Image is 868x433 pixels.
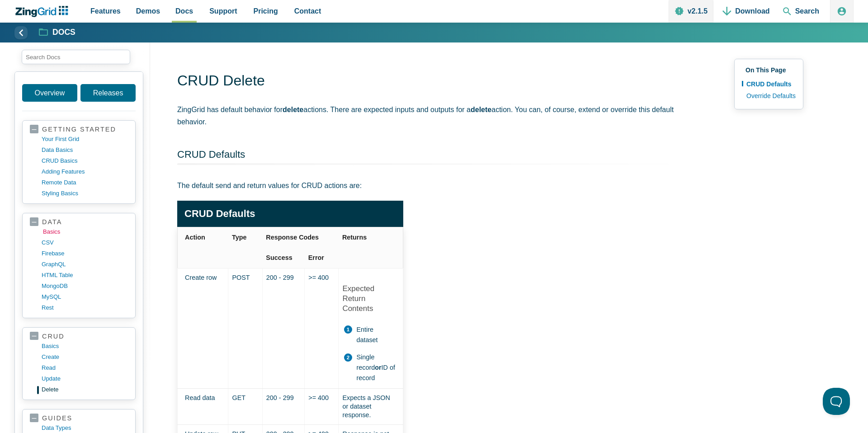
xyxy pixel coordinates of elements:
[294,5,321,17] span: Contact
[262,227,339,248] th: Response Codes
[742,90,796,102] a: Override Defaults
[42,166,128,177] a: adding features
[228,389,262,425] td: GET
[283,106,303,113] strong: delete
[228,227,262,248] th: Type
[178,268,228,389] td: Create row
[177,104,698,128] p: ZingGrid has default behavior for actions. There are expected inputs and outputs for a action. Yo...
[42,177,128,188] a: remote data
[262,268,304,389] td: 200 - 299
[305,268,339,389] td: >= 400
[22,84,77,102] a: Overview
[42,270,128,281] a: HTML table
[80,84,136,102] a: Releases
[30,218,128,226] a: data
[42,352,128,362] a: create
[177,71,698,92] h1: CRUD Delete
[339,227,403,248] th: Returns
[344,325,396,345] li: Entire dataset
[262,389,304,425] td: 200 - 299
[178,389,228,425] td: Read data
[42,155,128,166] a: CRUD basics
[30,125,128,134] a: getting started
[228,268,262,389] td: POST
[254,5,278,17] span: Pricing
[42,302,128,313] a: rest
[42,188,128,199] a: styling basics
[262,248,304,268] th: Success
[22,50,130,64] input: search input
[39,27,75,38] a: Docs
[42,292,128,302] a: MySQL
[42,259,128,270] a: GraphQL
[43,226,129,237] a: basics
[375,364,381,371] strong: or
[42,362,128,373] a: read
[14,6,73,17] a: ZingChart Logo. Click to return to the homepage
[42,248,128,259] a: firebase
[30,332,128,341] a: crud
[42,281,128,292] a: MongoDB
[42,134,128,145] a: your first grid
[177,149,245,160] a: CRUD Defaults
[178,227,228,248] th: Action
[177,201,403,226] caption: CRUD Defaults
[177,179,698,192] p: The default send and return values for CRUD actions are:
[42,145,128,155] a: data basics
[342,394,396,419] p: Expects a JSON or dataset response.
[30,414,128,423] a: guides
[742,78,796,90] a: CRUD Defaults
[471,106,491,113] strong: delete
[823,388,850,415] iframe: Toggle Customer Support
[344,352,396,383] li: Single record ID of record
[175,5,193,17] span: Docs
[42,384,128,395] a: delete
[136,5,160,17] span: Demos
[90,5,121,17] span: Features
[305,389,339,425] td: >= 400
[305,248,339,268] th: Error
[42,373,128,384] a: update
[342,284,396,314] h4: Expected Return Contents
[42,341,128,352] a: basics
[42,237,128,248] a: CSV
[209,5,237,17] span: Support
[52,28,75,37] strong: Docs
